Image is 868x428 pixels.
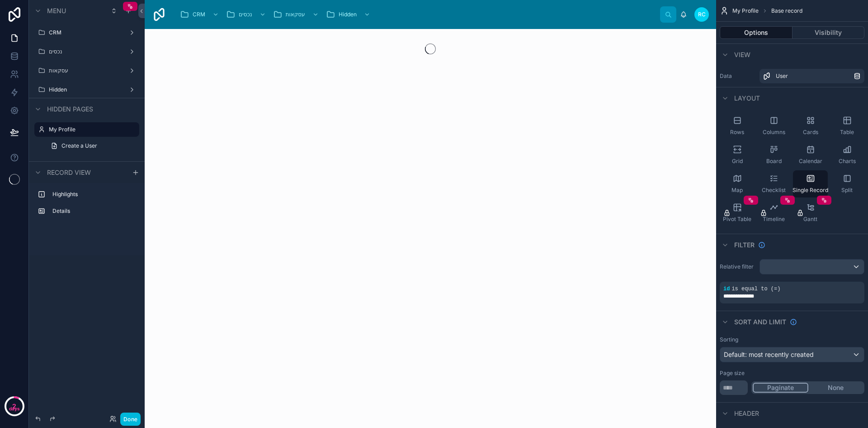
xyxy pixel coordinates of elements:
[177,6,223,23] a: CRM
[830,112,864,139] button: Table
[286,11,305,18] span: עסקאות
[841,187,853,194] span: Split
[776,72,788,80] span: User
[720,112,755,139] button: Rows
[793,141,828,168] button: Calendar
[12,402,16,411] p: 2
[720,170,755,197] button: Map
[793,170,828,197] button: Single Record
[756,112,791,139] button: Columns
[793,112,828,139] button: Cards
[731,187,743,194] span: Map
[52,207,132,215] label: Details
[759,69,864,83] a: User
[47,6,66,15] span: Menu
[771,7,802,14] span: Base record
[47,168,91,177] span: Record view
[45,139,139,153] a: Create a User
[793,26,865,39] button: Visibility
[753,383,808,393] button: Paginate
[720,26,793,39] button: Options
[756,199,791,226] button: Timeline
[840,129,854,136] span: Table
[49,67,121,74] label: עסקאות
[734,409,759,418] span: Header
[756,141,791,168] button: Board
[193,11,205,18] span: CRM
[762,187,786,194] span: Checklist
[239,11,252,18] span: נכסים
[9,405,20,413] p: days
[763,129,785,136] span: Columns
[793,199,828,226] button: Gantt
[698,11,706,18] span: RC
[61,142,97,149] span: Create a User
[731,286,780,292] span: is equal to (=)
[174,5,660,24] div: scrollable content
[723,286,730,292] span: id
[734,317,786,327] span: Sort And Limit
[763,216,785,223] span: Timeline
[49,126,134,133] label: My Profile
[720,72,756,80] label: Data
[830,170,864,197] button: Split
[720,336,738,343] label: Sorting
[799,158,822,165] span: Calendar
[339,11,357,18] span: Hidden
[223,6,270,23] a: נכסים
[720,199,755,226] button: Pivot Table
[803,216,817,223] span: Gantt
[720,370,745,377] label: Page size
[756,170,791,197] button: Checklist
[720,347,864,362] button: Default: most recently created
[29,183,145,227] div: scrollable content
[730,129,744,136] span: Rows
[734,94,760,103] span: Layout
[732,158,743,165] span: Grid
[49,29,121,36] label: CRM
[723,216,751,223] span: Pivot Table
[720,141,755,168] button: Grid
[47,105,93,114] span: Hidden pages
[803,129,818,136] span: Cards
[734,50,750,59] span: View
[793,187,828,194] span: Single Record
[152,7,166,22] img: App logo
[323,6,375,23] a: Hidden
[49,48,121,55] label: נכסים
[52,191,132,198] label: Highlights
[720,263,756,270] label: Relative filter
[839,158,856,165] span: Charts
[734,240,755,250] span: Filter
[120,413,141,426] button: Done
[724,351,814,358] span: Default: most recently created
[49,86,121,93] label: Hidden
[830,141,864,168] button: Charts
[270,6,323,23] a: עסקאות
[766,158,782,165] span: Board
[808,383,863,393] button: None
[732,7,759,14] span: My Profile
